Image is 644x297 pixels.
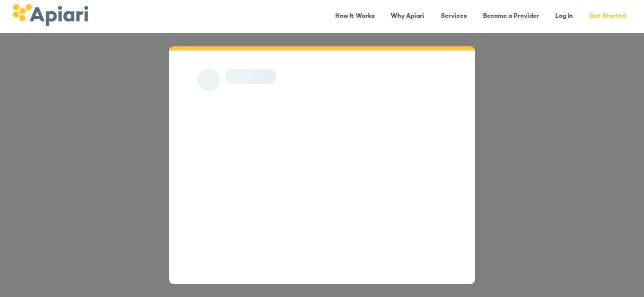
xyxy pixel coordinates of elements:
[385,6,431,27] a: Why Apiari
[477,6,545,27] a: Become a Provider
[329,6,381,27] a: How It Works
[12,4,88,26] img: logo
[549,6,579,27] a: Log In
[435,6,473,27] a: Services
[583,6,632,27] a: Get Started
